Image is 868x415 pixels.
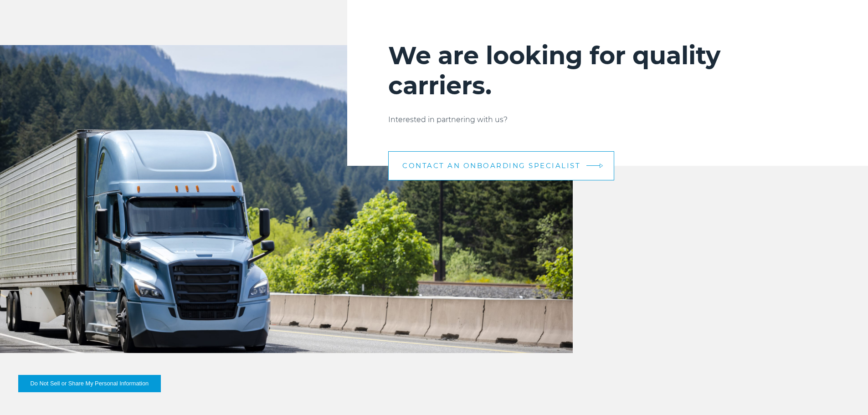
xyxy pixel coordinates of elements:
[402,162,580,169] span: CONTACT AN ONBOARDING SPECIALIST
[600,163,603,168] img: arrow
[388,41,827,101] h2: We are looking for quality carriers.
[18,375,161,392] button: Do Not Sell or Share My Personal Information
[388,114,827,125] p: Interested in partnering with us?
[388,151,614,180] a: CONTACT AN ONBOARDING SPECIALIST arrow arrow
